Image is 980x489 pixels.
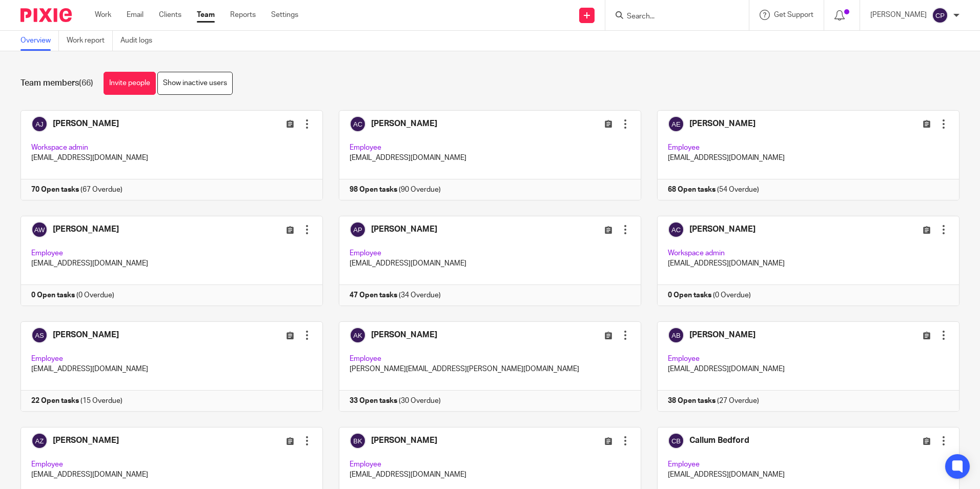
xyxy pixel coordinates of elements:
[774,11,813,18] span: Get Support
[159,10,181,20] a: Clients
[67,31,113,51] a: Work report
[870,10,927,20] p: [PERSON_NAME]
[104,72,156,95] a: Invite people
[21,31,59,51] a: Overview
[127,10,144,20] a: Email
[197,10,215,20] a: Team
[626,12,718,22] input: Search
[21,78,93,89] h1: Team members
[271,10,298,20] a: Settings
[120,31,160,51] a: Audit logs
[21,8,72,22] img: Pixie
[157,72,233,95] a: Show inactive users
[79,79,93,87] span: (66)
[95,10,111,20] a: Work
[230,10,256,20] a: Reports
[932,7,948,24] img: svg%3E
